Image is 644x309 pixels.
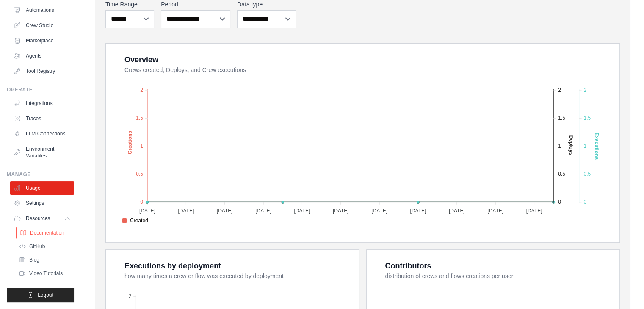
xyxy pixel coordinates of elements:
span: GitHub [29,243,45,250]
a: LLM Connections [10,127,74,141]
tspan: 0 [558,199,561,205]
text: Creations [127,130,133,154]
a: Crew Studio [10,19,74,32]
tspan: 2 [140,87,143,93]
tspan: 0 [583,199,586,205]
text: Executions [594,132,600,160]
tspan: 1 [583,143,586,149]
tspan: [DATE] [139,207,155,213]
a: Marketplace [10,34,74,47]
tspan: [DATE] [449,207,465,213]
dt: how many times a crew or flow was executed by deployment [124,272,349,280]
span: Logout [38,292,53,298]
span: Created [122,217,148,224]
a: Blog [15,254,74,266]
tspan: [DATE] [178,207,194,213]
a: GitHub [15,240,74,252]
a: Usage [10,181,74,195]
div: Overview [124,54,158,66]
button: Resources [10,212,74,225]
text: Deploys [568,135,574,155]
a: Documentation [16,227,75,239]
span: Video Tutorials [29,270,63,277]
tspan: 2 [583,87,586,93]
tspan: [DATE] [217,207,233,213]
tspan: 1.5 [583,115,591,121]
tspan: 1.5 [558,115,565,121]
a: Traces [10,112,74,125]
tspan: [DATE] [294,207,310,213]
tspan: [DATE] [333,207,349,213]
span: Resources [26,215,50,222]
div: Executions by deployment [124,260,221,272]
tspan: 1.5 [136,115,143,121]
tspan: 0.5 [583,171,591,177]
tspan: 0 [140,199,143,205]
span: Documentation [30,229,64,236]
tspan: [DATE] [371,207,387,213]
a: Environment Variables [10,142,74,163]
tspan: 1 [558,143,561,149]
tspan: [DATE] [255,207,271,213]
tspan: 0.5 [136,171,143,177]
div: Operate [7,86,74,93]
tspan: [DATE] [487,207,503,213]
dt: distribution of crews and flows creations per user [385,272,610,280]
a: Agents [10,49,74,63]
tspan: 1 [140,143,143,149]
tspan: 2 [558,87,561,93]
tspan: 0.5 [558,171,565,177]
tspan: [DATE] [410,207,426,213]
a: Video Tutorials [15,268,74,279]
tspan: 2 [129,293,132,299]
a: Integrations [10,97,74,110]
button: Logout [7,288,74,302]
div: Manage [7,171,74,178]
dt: Crews created, Deploys, and Crew executions [124,66,609,74]
a: Tool Registry [10,64,74,78]
a: Automations [10,3,74,17]
a: Settings [10,196,74,210]
div: Contributors [385,260,431,272]
span: Blog [29,257,39,263]
tspan: [DATE] [526,207,542,213]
